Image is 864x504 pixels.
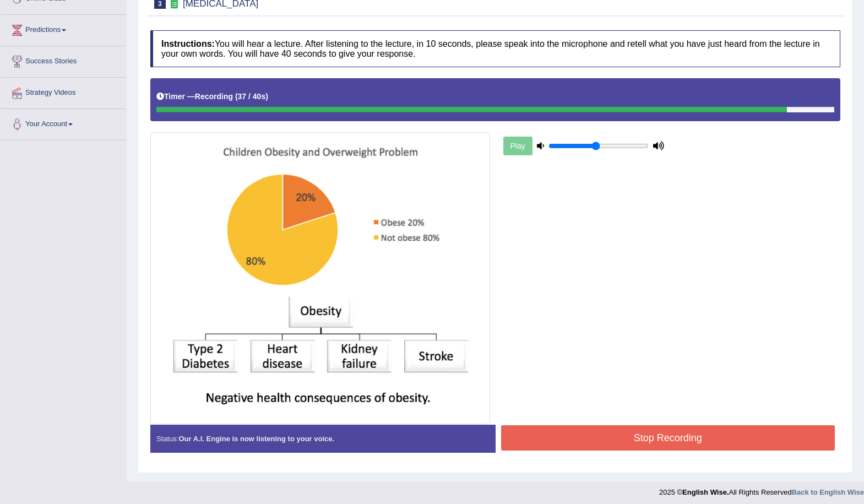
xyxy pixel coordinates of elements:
[1,78,126,105] a: Strategy Videos
[150,425,496,453] div: Status:
[235,92,238,101] b: (
[238,92,266,101] b: 37 / 40s
[1,15,126,42] a: Predictions
[161,39,215,48] b: Instructions:
[792,488,864,496] a: Back to English Wise
[150,30,840,67] h4: You will hear a lecture. After listening to the lecture, in 10 seconds, please speak into the mic...
[195,92,233,101] b: Recording
[1,46,126,74] a: Success Stories
[1,109,126,137] a: Your Account
[659,481,864,497] div: 2025 © All Rights Reserved
[265,92,268,101] b: )
[501,425,835,451] button: Stop Recording
[682,488,729,496] strong: English Wise.
[178,435,334,443] strong: Our A.I. Engine is now listening to your voice.
[156,93,268,101] h5: Timer —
